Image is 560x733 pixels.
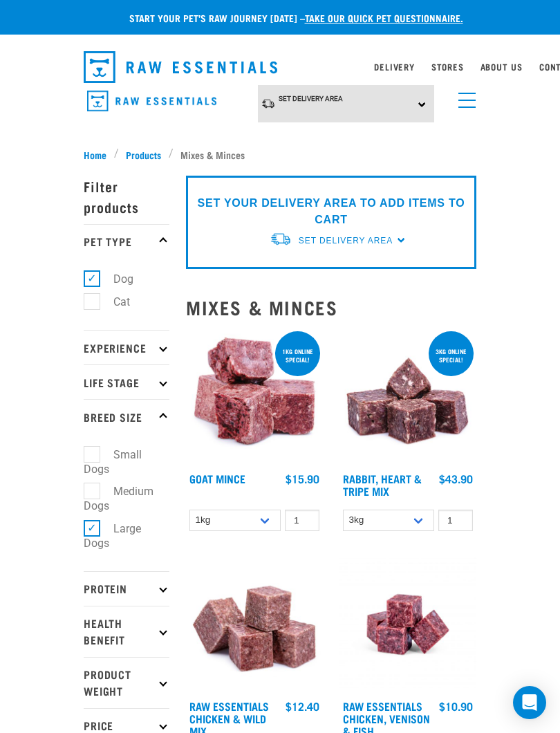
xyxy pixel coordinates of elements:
a: Goat Mince [189,475,245,481]
img: Pile Of Cubed Chicken Wild Meat Mix [186,556,323,693]
a: Home [84,147,114,162]
label: Dog [91,270,139,288]
img: Raw Essentials Logo [84,51,277,83]
p: Product Weight [84,657,169,708]
p: Life Stage [84,364,169,399]
img: van-moving.png [261,98,275,109]
p: SET YOUR DELIVERY AREA TO ADD ITEMS TO CART [196,195,466,228]
img: 1077 Wild Goat Mince 01 [186,328,323,465]
input: 1 [285,510,319,531]
span: Set Delivery Area [299,236,393,245]
nav: dropdown navigation [73,46,487,89]
p: Pet Type [84,224,169,259]
span: Products [126,147,161,162]
div: $12.40 [286,700,319,712]
img: van-moving.png [270,232,292,246]
label: Large Dogs [84,520,141,552]
p: Experience [84,330,169,364]
a: menu [451,84,476,109]
div: 1kg online special! [275,341,320,370]
label: Cat [91,293,136,310]
a: Products [119,147,169,162]
a: Stores [431,64,464,69]
label: Medium Dogs [84,483,153,514]
div: $15.90 [286,472,319,485]
div: Open Intercom Messenger [513,686,546,719]
a: Rabbit, Heart & Tripe Mix [343,475,422,494]
p: Health Benefit [84,606,169,657]
span: Set Delivery Area [279,95,343,102]
h2: Mixes & Minces [186,297,476,318]
p: Breed Size [84,399,169,434]
input: 1 [438,510,473,531]
p: Protein [84,571,169,606]
label: Small Dogs [84,446,142,478]
img: 1175 Rabbit Heart Tripe Mix 01 [339,328,476,465]
a: Delivery [374,64,414,69]
img: Chicken Venison mix 1655 [339,556,476,693]
div: $10.90 [439,700,473,712]
p: Filter products [84,169,169,224]
div: 3kg online special! [429,341,474,370]
nav: breadcrumbs [84,147,476,162]
span: Home [84,147,106,162]
a: About Us [480,64,523,69]
img: Raw Essentials Logo [87,91,216,112]
a: take our quick pet questionnaire. [305,15,463,20]
div: $43.90 [439,472,473,485]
